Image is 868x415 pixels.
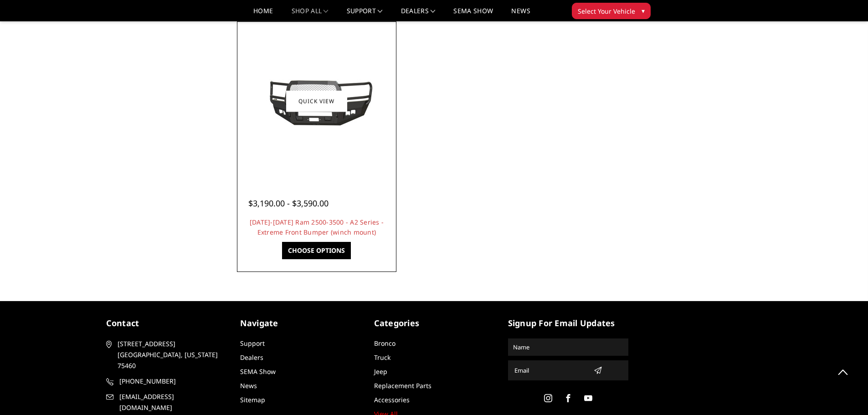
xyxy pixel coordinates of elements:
[578,6,635,16] span: Select Your Vehicle
[401,8,436,21] a: Dealers
[374,395,410,404] a: Accessories
[374,353,390,362] a: Truck
[106,376,226,387] a: [PHONE_NUMBER]
[240,317,360,329] h5: Navigate
[248,198,329,209] span: $3,190.00 - $3,590.00
[240,381,257,390] a: News
[509,340,627,354] input: Name
[282,242,351,259] a: Choose Options
[511,8,530,21] a: News
[106,391,226,413] a: [EMAIL_ADDRESS][DOMAIN_NAME]
[119,391,225,413] span: [EMAIL_ADDRESS][DOMAIN_NAME]
[832,360,854,383] a: Click to Top
[642,6,645,15] span: ▾
[253,8,273,21] a: Home
[240,353,263,362] a: Dealers
[453,8,493,21] a: SEMA Show
[374,339,395,348] a: Bronco
[119,376,225,387] span: [PHONE_NUMBER]
[374,367,387,376] a: Jeep
[572,3,651,19] button: Select Your Vehicle
[240,339,265,348] a: Support
[244,68,390,134] img: 2019-2025 Ram 2500-3500 - A2 Series - Extreme Front Bumper (winch mount)
[240,395,265,404] a: Sitemap
[374,381,431,390] a: Replacement Parts
[118,338,223,371] span: [STREET_ADDRESS] [GEOGRAPHIC_DATA], [US_STATE] 75460
[292,8,329,21] a: shop all
[508,317,628,329] h5: signup for email updates
[240,367,276,376] a: SEMA Show
[286,91,347,112] a: Quick view
[239,24,394,179] a: 2019-2025 Ram 2500-3500 - A2 Series - Extreme Front Bumper (winch mount)
[250,218,384,236] a: [DATE]-[DATE] Ram 2500-3500 - A2 Series - Extreme Front Bumper (winch mount)
[347,8,383,21] a: Support
[511,363,590,378] input: Email
[106,317,226,329] h5: contact
[374,317,494,329] h5: Categories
